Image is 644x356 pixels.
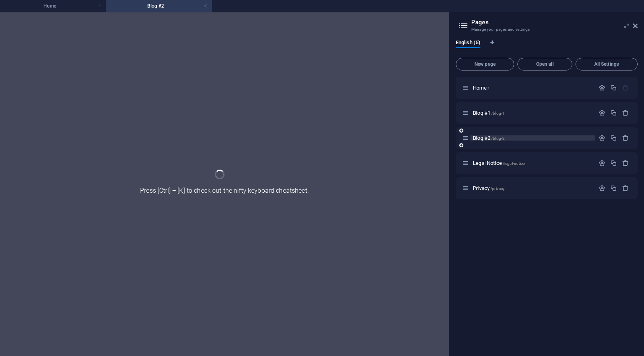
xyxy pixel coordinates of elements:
[599,84,605,91] div: Settings
[473,160,525,166] span: Click to open page
[470,186,595,191] div: Privacy/privacy
[599,185,605,192] div: Settings
[622,135,629,141] div: Remove
[456,38,480,49] span: English (5)
[610,84,617,91] div: Duplicate
[599,135,605,141] div: Settings
[473,185,505,191] span: Click to open page
[610,110,617,116] div: Duplicate
[576,58,638,70] button: All Settings
[622,110,629,116] div: Remove
[488,86,489,90] span: /
[610,160,617,166] div: Duplicate
[490,186,505,191] span: /privacy
[599,160,605,166] div: Settings
[459,62,511,67] span: New page
[517,58,572,70] button: Open all
[622,160,629,166] div: Remove
[622,84,629,91] div: The startpage cannot be deleted
[610,185,617,192] div: Duplicate
[456,58,514,70] button: New page
[579,62,634,67] span: All Settings
[491,111,505,115] span: /blog-1
[456,39,638,55] div: Language Tabs
[599,110,605,116] div: Settings
[473,135,505,141] span: Blog #2
[622,185,629,192] div: Remove
[470,110,595,115] div: Blog #1/blog-1
[521,62,569,67] span: Open all
[473,110,505,116] span: Click to open page
[473,85,489,91] span: Click to open page
[610,135,617,141] div: Duplicate
[106,2,212,10] h4: Blog #2
[491,136,505,141] span: /blog-2
[470,85,595,90] div: Home/
[503,161,525,166] span: /legal-notice
[471,26,622,33] h3: Manage your pages and settings
[471,19,638,26] h2: Pages
[470,135,595,141] div: Blog #2/blog-2
[470,160,595,166] div: Legal Notice/legal-notice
